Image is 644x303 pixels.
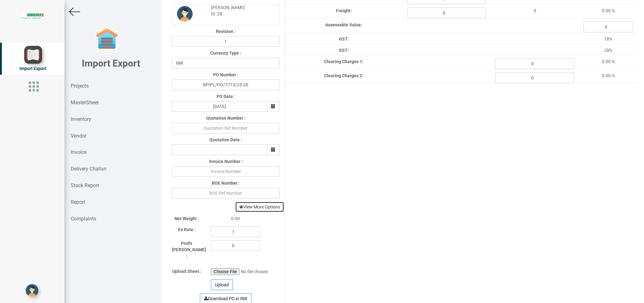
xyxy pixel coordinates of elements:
[82,58,140,69] b: Import Export
[71,216,96,222] strong: Complaints
[324,73,363,79] label: Clearing Charges 2:
[71,100,99,106] strong: MasterSheet
[216,28,235,35] label: Revision :
[177,6,193,22] img: DP
[339,36,349,42] label: GST:
[534,8,536,13] span: 0
[339,47,349,53] label: GST:
[604,36,612,41] span: 18%
[172,240,201,259] label: Profit [PERSON_NAME] :
[172,123,279,133] input: Quotation Ref Number
[206,4,275,17] div: [PERSON_NAME] ID :
[71,182,99,188] strong: Stock Report
[325,22,362,28] label: Assessable Value:
[324,58,363,65] label: Clearing Charges 1:
[235,202,284,212] a: View More Options
[209,137,242,143] label: Quotation Date :
[172,79,279,90] input: PO Number
[213,72,238,78] label: PO Number :
[602,8,615,13] span: 0.00 %
[178,226,195,233] label: Ex Rate :
[211,279,233,290] div: Upload
[209,158,243,165] label: Invoice Number :
[94,27,119,52] img: garage-closed.png
[602,73,615,78] span: 0.00 %
[231,216,240,221] span: 0.00
[71,199,85,205] strong: Report
[212,180,239,186] label: BOE Number :
[336,8,352,14] label: Freight:
[19,66,47,71] span: Import Export
[71,166,107,172] strong: Delivery Challan
[71,133,86,139] strong: Vendor
[217,11,222,16] strong: 28
[174,215,199,222] label: Net Weight :
[604,48,612,53] span: 28%
[172,188,279,198] input: BOE Ref Number
[206,115,245,121] label: Quotation Number :
[217,93,235,100] label: PO Date :
[71,116,91,122] strong: Inventory
[172,268,201,274] label: Upload Sheet :
[210,50,241,56] label: Currency Type :
[71,83,89,89] strong: Projects
[172,36,279,47] input: Revision
[71,149,86,155] strong: Invoice
[602,59,615,64] span: 0.00 %
[172,166,279,177] input: Invoice Number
